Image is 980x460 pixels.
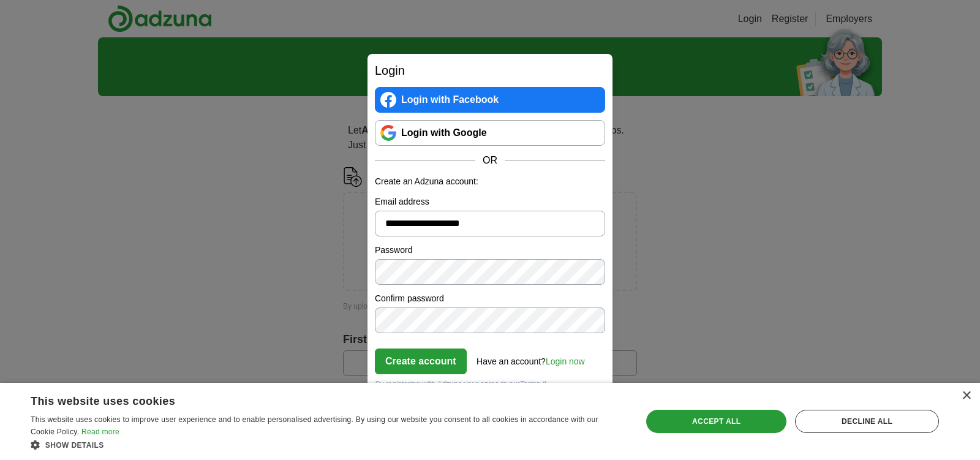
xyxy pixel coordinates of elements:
div: Close [962,391,971,401]
p: Create an Adzuna account: [375,175,605,188]
div: By registering with Adzuna your agree to our and , and Cookie Use. [375,379,605,399]
a: Login with Facebook [375,87,605,113]
label: Confirm password [375,292,605,305]
span: Show details [45,441,104,450]
a: Read more, opens a new window [81,428,119,436]
div: Decline all [795,410,939,433]
div: Have an account? [477,348,585,368]
a: Login now [546,356,585,366]
span: OR [475,153,505,168]
label: Password [375,244,605,257]
h2: Login [375,61,605,80]
div: Show details [31,439,624,451]
span: This website uses cookies to improve user experience and to enable personalised advertising. By u... [31,415,598,436]
label: Email address [375,195,605,208]
div: Accept all [646,410,786,433]
button: Create account [375,349,467,374]
a: Login with Google [375,120,605,146]
div: This website uses cookies [31,390,594,409]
